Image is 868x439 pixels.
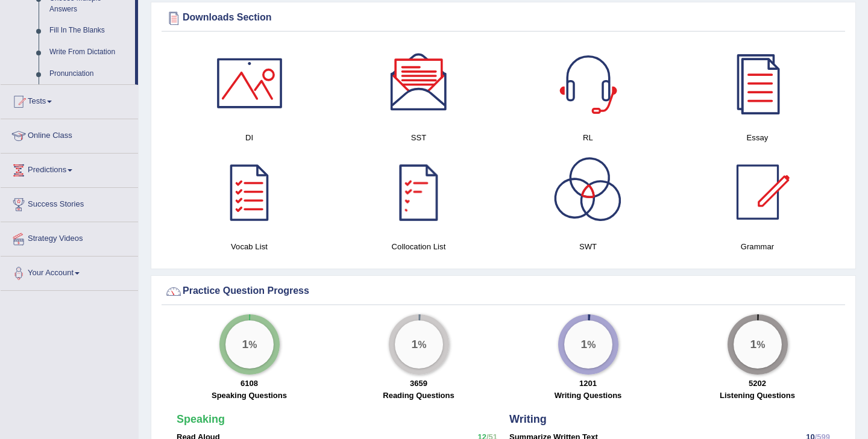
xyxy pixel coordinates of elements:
label: Listening Questions [720,390,795,401]
strong: Speaking [177,413,225,425]
strong: 1201 [579,379,597,388]
div: % [564,320,612,369]
strong: Writing [509,413,547,425]
h4: SWT [509,240,667,253]
a: Fill In The Blanks [44,20,135,42]
strong: 5202 [749,379,766,388]
a: Tests [1,85,138,115]
div: % [225,320,274,369]
big: 1 [580,338,587,351]
a: Success Stories [1,188,138,218]
div: % [734,320,782,369]
big: 1 [750,338,756,351]
a: Online Class [1,119,138,149]
h4: Collocation List [340,240,497,253]
a: Strategy Videos [1,222,138,252]
h4: Vocab List [171,240,328,253]
big: 1 [242,338,248,351]
big: 1 [411,338,418,351]
strong: 6108 [241,379,258,388]
h4: RL [509,131,667,144]
h4: Grammar [679,240,836,253]
a: Your Account [1,257,138,287]
strong: 3659 [410,379,427,388]
label: Writing Questions [555,390,622,401]
div: Downloads Section [165,9,842,27]
h4: Essay [679,131,836,144]
div: % [395,320,443,369]
label: Reading Questions [383,390,454,401]
a: Write From Dictation [44,42,135,63]
label: Speaking Questions [212,390,287,401]
a: Predictions [1,154,138,184]
h4: SST [340,131,497,144]
h4: DI [171,131,328,144]
a: Pronunciation [44,63,135,85]
div: Practice Question Progress [165,282,842,300]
